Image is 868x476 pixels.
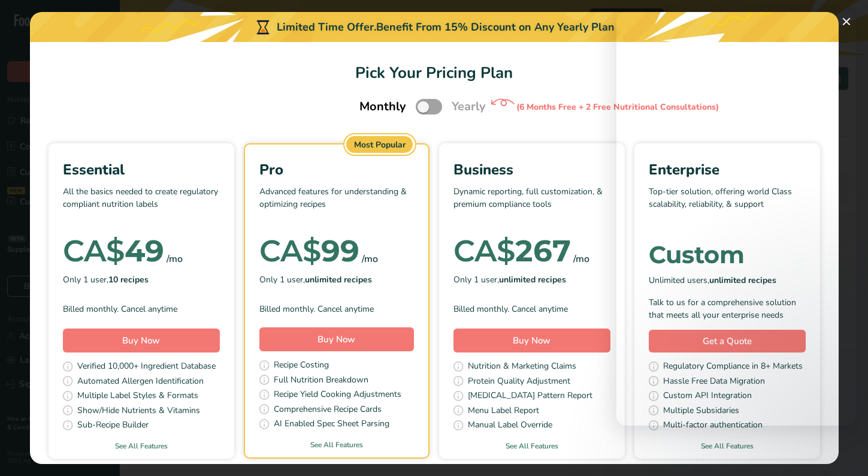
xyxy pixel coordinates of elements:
[468,360,576,375] span: Nutrition & Marketing Claims
[453,329,610,353] button: Buy Now
[259,273,372,286] span: Only 1 user,
[362,252,378,266] div: /mo
[468,389,592,404] span: [MEDICAL_DATA] Pattern Report
[274,403,382,418] span: Comprehensive Recipe Cards
[663,418,763,433] span: Multi-factor authentication
[827,435,856,464] iframe: Intercom live chat
[63,159,220,180] div: Essential
[359,98,406,116] span: Monthly
[274,388,401,403] span: Recipe Yield Cooking Adjustments
[77,404,200,419] span: Show/Hide Nutrients & Vitamins
[167,252,183,266] div: /mo
[77,389,198,404] span: Multiple Label Styles & Formats
[259,303,414,315] div: Billed monthly. Cancel anytime
[616,12,856,426] iframe: Intercom live chat
[453,239,571,263] div: 267
[468,404,539,419] span: Menu Label Report
[44,61,824,85] h1: Pick Your Pricing Plan
[77,418,149,433] span: Sub-Recipe Builder
[452,98,486,116] span: Yearly
[468,375,570,390] span: Protein Quality Adjustment
[63,239,164,263] div: 49
[305,274,372,285] b: unlimited recipes
[259,239,359,263] div: 99
[63,329,220,353] button: Buy Now
[376,19,615,35] div: Benefit From 15% Discount on Any Yearly Plan
[453,159,610,180] div: Business
[453,185,610,221] p: Dynamic reporting, full customization, & premium compliance tools
[274,417,389,432] span: AI Enabled Spec Sheet Parsing
[30,12,839,42] div: Limited Time Offer.
[259,327,414,351] button: Buy Now
[77,360,216,375] span: Verified 10,000+ Ingredient Database
[274,358,329,373] span: Recipe Costing
[122,335,160,347] span: Buy Now
[63,233,125,269] span: CA$
[274,373,368,388] span: Full Nutrition Breakdown
[468,418,552,433] span: Manual Label Override
[499,274,566,285] b: unlimited recipes
[317,333,355,345] span: Buy Now
[63,185,220,221] p: All the basics needed to create regulatory compliant nutrition labels
[259,185,414,221] p: Advanced features for understanding & optimizing recipes
[453,303,610,315] div: Billed monthly. Cancel anytime
[49,441,234,451] a: See All Features
[63,303,220,315] div: Billed monthly. Cancel anytime
[573,252,589,266] div: /mo
[439,441,625,451] a: See All Features
[634,441,820,451] a: See All Features
[453,233,515,269] span: CA$
[346,136,413,153] div: Most Popular
[77,375,204,390] span: Automated Allergen Identification
[259,159,414,180] div: Pro
[63,273,149,286] span: Only 1 user,
[453,273,566,286] span: Only 1 user,
[516,101,719,113] div: (6 Months Free + 2 Free Nutritional Consultations)
[513,335,551,347] span: Buy Now
[108,274,149,285] b: 10 recipes
[245,439,428,450] a: See All Features
[259,233,321,269] span: CA$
